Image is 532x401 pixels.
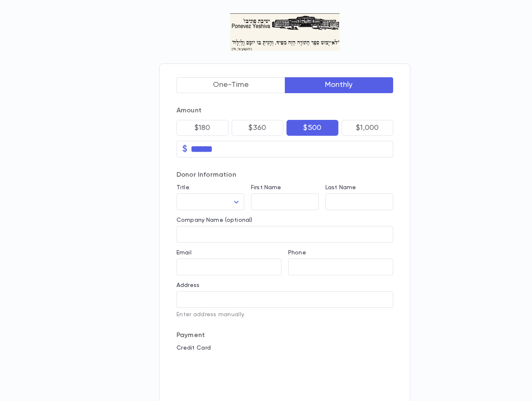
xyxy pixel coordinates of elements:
p: $500 [303,124,321,132]
p: $1,000 [356,124,379,132]
p: $360 [248,124,266,132]
button: Monthly [285,77,394,93]
div: ​ [176,194,244,210]
p: Enter address manually [176,311,393,318]
label: Address [176,282,199,289]
p: $ [182,145,187,153]
label: Title [176,184,189,191]
p: Credit Card [176,345,393,351]
label: Last Name [325,184,356,191]
p: $180 [194,124,210,132]
p: Amount [176,107,393,115]
img: Logo [230,13,340,51]
label: Email [176,249,192,256]
button: $180 [176,120,228,136]
label: First Name [251,184,281,191]
button: $360 [232,120,284,136]
label: Company Name (optional) [176,217,252,223]
label: Phone [288,249,306,256]
button: $1,000 [342,120,394,136]
button: $500 [286,120,338,136]
button: One-Time [176,77,285,93]
p: Donor Information [176,171,393,179]
p: Payment [176,331,393,340]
